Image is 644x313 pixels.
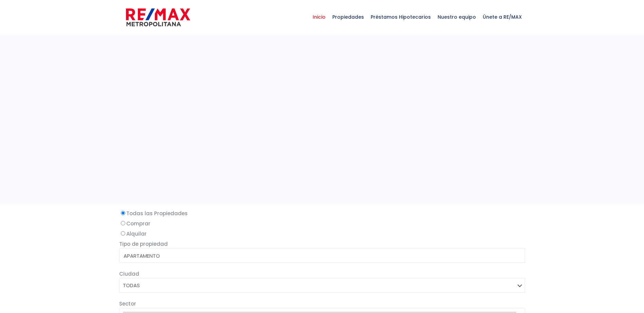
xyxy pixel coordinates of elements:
option: APARTAMENTO [123,252,516,260]
span: Propiedades [329,7,367,27]
span: Únete a RE/MAX [479,7,525,27]
label: Comprar [119,219,525,228]
input: Alquilar [121,231,125,236]
span: Préstamos Hipotecarios [367,7,434,27]
img: remax-metropolitana-logo [126,7,190,27]
input: Comprar [121,221,125,225]
label: Todas las Propiedades [119,209,525,218]
option: CASA [123,260,516,268]
span: Inicio [309,7,329,27]
span: Tipo de propiedad [119,240,168,247]
span: Ciudad [119,270,139,277]
span: Sector [119,300,136,307]
label: Alquilar [119,229,525,238]
input: Todas las Propiedades [121,211,125,215]
span: Nuestro equipo [434,7,479,27]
